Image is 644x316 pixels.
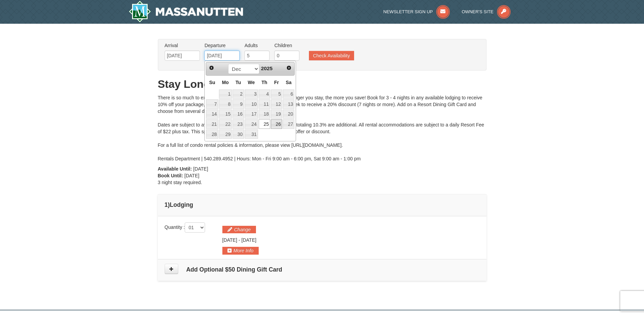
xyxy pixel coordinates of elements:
a: 18 [259,110,270,119]
span: Friday [274,80,279,85]
span: - [238,237,240,243]
a: 2 [233,90,244,99]
td: available [219,89,232,99]
td: available [258,89,271,99]
td: available [258,99,271,109]
td: available [271,89,283,99]
button: Check Availability [309,51,354,60]
td: available [244,89,258,99]
td: available [206,129,218,139]
div: There is so much to explore at [GEOGRAPHIC_DATA] and the longer you stay, the more you save! Book... [158,94,486,162]
label: Arrival [165,42,200,49]
a: 9 [233,99,244,109]
h4: Add Optional $50 Dining Gift Card [165,266,480,273]
span: [DATE] [193,166,208,172]
span: Quantity : [165,224,205,230]
a: 29 [219,130,232,139]
button: Change [222,226,256,233]
a: 20 [283,110,294,119]
a: 1 [219,90,232,99]
a: 31 [245,130,258,139]
h4: 1 Lodging [165,201,480,208]
span: Sunday [209,80,215,85]
a: 4 [259,90,270,99]
td: available [271,109,283,119]
a: 15 [219,110,232,119]
img: Massanutten Resort Logo [129,1,243,22]
span: Saturday [286,80,292,85]
a: 13 [283,99,294,109]
span: Owner's Site [462,9,494,14]
td: available [282,119,295,129]
span: Monday [222,80,229,85]
span: Prev [209,65,214,71]
a: Owner's Site [462,9,511,14]
td: available [206,119,218,129]
a: 28 [206,130,218,139]
td: available [282,89,295,99]
a: 6 [283,90,294,99]
a: 19 [271,110,282,119]
span: 3 night stay required. [158,180,202,185]
span: Tuesday [236,80,241,85]
a: 25 [259,119,270,129]
a: 17 [245,110,258,119]
span: [DATE] [184,173,199,178]
td: available [258,109,271,119]
a: 10 [245,99,258,109]
a: Newsletter Sign Up [383,9,450,14]
a: 3 [245,90,258,99]
a: 11 [259,99,270,109]
td: available [282,99,295,109]
span: Thursday [261,80,267,85]
a: 24 [245,119,258,129]
td: available [232,99,244,109]
td: available [244,99,258,109]
td: available [244,109,258,119]
a: Next [284,63,294,73]
td: available [271,119,283,129]
td: available [219,109,232,119]
td: available [271,99,283,109]
a: 5 [271,90,282,99]
td: available [244,129,258,139]
label: Departure [204,42,240,49]
td: available [219,129,232,139]
span: Next [286,65,292,71]
span: ) [168,201,170,208]
td: available [219,99,232,109]
span: [DATE] [241,237,256,243]
span: Wednesday [248,80,255,85]
a: 22 [219,119,232,129]
td: available [232,89,244,99]
td: available [282,109,295,119]
td: available [206,109,218,119]
td: available [206,99,218,109]
label: Children [274,42,299,49]
a: Massanutten Resort [129,1,243,22]
a: 21 [206,119,218,129]
strong: Book Until: [158,173,183,178]
a: 27 [283,119,294,129]
td: available [232,109,244,119]
label: Adults [244,42,270,49]
a: 8 [219,99,232,109]
a: 23 [233,119,244,129]
span: [DATE] [222,237,237,243]
a: 14 [206,110,218,119]
button: More Info [222,247,259,254]
strong: Available Until: [158,166,192,172]
td: available [219,119,232,129]
span: Newsletter Sign Up [383,9,433,14]
span: 2025 [261,65,273,71]
h1: Stay Longer Save More [158,77,486,91]
a: 16 [233,110,244,119]
td: available [232,129,244,139]
a: 7 [206,99,218,109]
td: available [258,119,271,129]
a: 30 [233,130,244,139]
td: available [232,119,244,129]
a: Prev [207,63,216,73]
a: 12 [271,99,282,109]
td: available [244,119,258,129]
